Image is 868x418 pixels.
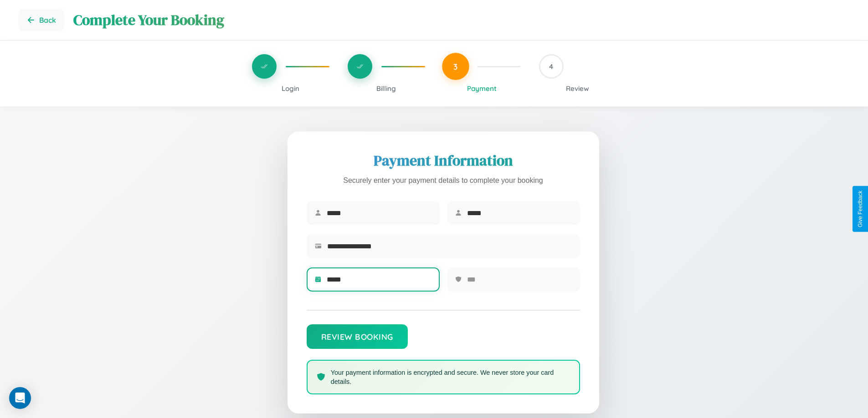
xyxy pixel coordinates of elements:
span: 4 [549,62,553,71]
span: Payment [467,84,497,93]
button: Review Booking [307,324,408,349]
p: Securely enter your payment details to complete your booking [307,174,580,187]
span: Review [566,84,589,93]
span: Login [282,84,299,93]
div: Open Intercom Messenger [9,387,31,409]
h1: Complete Your Booking [73,10,850,30]
h2: Payment Information [307,151,580,171]
span: 3 [453,61,458,71]
span: Billing [376,84,396,93]
button: Go back [18,9,64,31]
div: Give Feedback [857,191,863,227]
p: Your payment information is encrypted and secure. We never store your card details. [331,368,570,386]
